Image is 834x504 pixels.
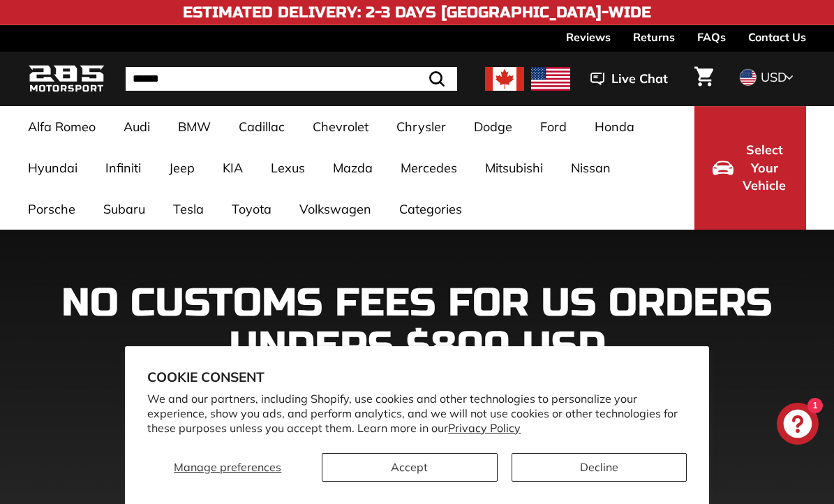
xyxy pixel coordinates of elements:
a: BMW [164,106,225,147]
a: Subaru [89,188,159,230]
a: Cadillac [225,106,299,147]
a: Hyundai [14,147,91,188]
a: Porsche [14,188,89,230]
a: Reviews [566,25,611,49]
a: Mitsubishi [471,147,557,188]
a: Chrysler [382,106,460,147]
a: Tesla [159,188,218,230]
a: Lexus [257,147,319,188]
a: Mercedes [387,147,471,188]
a: Ford [526,106,581,147]
a: Nissan [557,147,625,188]
button: Manage preferences [147,453,308,482]
span: USD [761,69,787,85]
a: Contact Us [748,25,806,49]
h2: Cookie consent [147,369,687,385]
button: Live Chat [572,61,686,96]
inbox-online-store-chat: Shopify online store chat [773,403,823,448]
a: Jeep [155,147,209,188]
button: Accept [322,453,497,482]
a: Mazda [319,147,387,188]
a: FAQs [697,25,726,49]
a: Dodge [460,106,526,147]
a: Alfa Romeo [14,106,110,147]
a: Categories [385,188,476,230]
a: Honda [581,106,648,147]
h1: NO CUSTOMS FEES FOR US ORDERS UNDERS $800 USD [28,282,806,368]
p: Elevate Your Ride, Enhance Performance and Style with Aero Kits [28,382,806,407]
button: Decline [512,453,687,482]
a: Volkswagen [285,188,385,230]
span: Manage preferences [174,460,281,474]
button: Select Your Vehicle [694,106,806,230]
a: Privacy Policy [448,421,521,435]
a: Returns [633,25,675,49]
a: Audi [110,106,164,147]
a: KIA [209,147,257,188]
a: Infiniti [91,147,155,188]
h4: Estimated Delivery: 2-3 Days [GEOGRAPHIC_DATA]-Wide [183,4,651,21]
img: Logo_285_Motorsport_areodynamics_components [28,63,105,96]
span: Select Your Vehicle [740,141,788,195]
a: Toyota [218,188,285,230]
span: Live Chat [611,70,668,88]
input: Search [126,67,457,91]
a: Chevrolet [299,106,382,147]
a: Cart [686,55,722,103]
p: We and our partners, including Shopify, use cookies and other technologies to personalize your ex... [147,392,687,435]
